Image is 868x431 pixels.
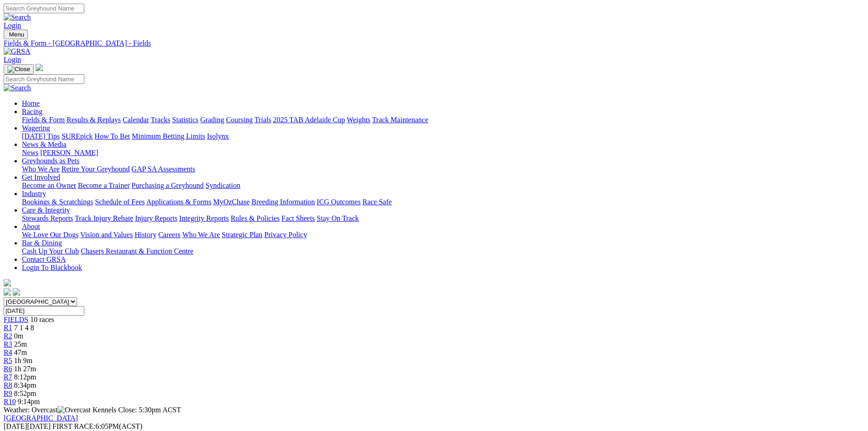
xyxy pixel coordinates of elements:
[22,214,864,223] div: Care & Integrity
[14,381,36,389] span: 8:34pm
[62,165,130,173] a: Retire Your Greyhound
[4,422,51,430] span: [DATE]
[22,182,864,190] div: Get Involved
[40,149,98,156] a: [PERSON_NAME]
[182,231,220,239] a: Who We Are
[254,116,271,124] a: Trials
[22,206,70,214] a: Care & Integrity
[4,64,34,74] button: Toggle navigation
[22,116,65,124] a: Fields & Form
[4,13,31,21] img: Search
[22,198,864,206] div: Industry
[158,231,180,239] a: Careers
[14,373,36,381] span: 8:12pm
[22,149,38,156] a: News
[22,132,60,140] a: [DATE] Tips
[22,223,40,230] a: About
[80,231,133,239] a: Vision and Values
[4,381,12,389] a: R8
[13,288,20,296] img: twitter.svg
[22,231,864,239] div: About
[4,279,11,286] img: logo-grsa-white.png
[7,66,30,73] img: Close
[22,214,73,222] a: Stewards Reports
[4,306,84,316] input: Select date
[172,116,199,124] a: Statistics
[4,348,12,356] a: R4
[22,149,864,157] div: News & Media
[282,214,315,222] a: Fact Sheets
[36,64,43,71] img: logo-grsa-white.png
[92,406,181,414] span: Kennels Close: 5:30pm ACST
[4,422,27,430] span: [DATE]
[30,316,54,323] span: 10 races
[14,324,34,332] span: 7 1 4 8
[22,140,67,148] a: News & Media
[146,198,211,206] a: Applications & Forms
[4,21,21,29] a: Login
[22,247,864,255] div: Bar & Dining
[22,132,864,140] div: Wagering
[179,214,229,222] a: Integrity Reports
[132,132,205,140] a: Minimum Betting Limits
[222,231,262,239] a: Strategic Plan
[14,340,27,348] span: 25m
[22,198,93,206] a: Bookings & Scratchings
[22,173,60,181] a: Get Involved
[200,116,224,124] a: Grading
[14,389,36,397] span: 8:52pm
[264,231,307,239] a: Privacy Policy
[22,239,62,247] a: Bar & Dining
[4,316,28,323] span: FIELDS
[134,231,156,239] a: History
[14,365,36,373] span: 1h 27m
[207,132,229,140] a: Isolynx
[135,214,177,222] a: Injury Reports
[14,332,23,340] span: 0m
[52,422,95,430] span: FIRST RACE:
[372,116,428,124] a: Track Maintenance
[4,332,12,340] a: R2
[4,84,31,92] img: Search
[213,198,250,206] a: MyOzChase
[75,214,133,222] a: Track Injury Rebate
[4,373,12,381] a: R7
[22,247,79,255] a: Cash Up Your Club
[4,389,12,397] a: R9
[4,340,12,348] a: R3
[4,74,84,84] input: Search
[4,414,78,422] a: [GEOGRAPHIC_DATA]
[22,99,40,107] a: Home
[4,39,864,47] a: Fields & Form - [GEOGRAPHIC_DATA] - Fields
[22,165,864,173] div: Greyhounds as Pets
[347,116,370,124] a: Weights
[252,198,315,206] a: Breeding Information
[132,165,195,173] a: GAP SA Assessments
[4,47,31,56] img: GRSA
[22,182,76,189] a: Become an Owner
[4,406,92,414] span: Weather: Overcast
[22,190,46,197] a: Industry
[4,288,11,296] img: facebook.svg
[151,116,170,124] a: Tracks
[205,182,240,189] a: Syndication
[22,255,66,263] a: Contact GRSA
[4,4,84,13] input: Search
[4,365,12,373] a: R6
[4,398,16,405] span: R10
[226,116,253,124] a: Coursing
[22,157,79,165] a: Greyhounds as Pets
[14,348,27,356] span: 47m
[317,198,360,206] a: ICG Outcomes
[22,124,50,132] a: Wagering
[18,398,40,405] span: 9:14pm
[22,116,864,124] div: Racing
[362,198,391,206] a: Race Safe
[67,116,121,124] a: Results & Replays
